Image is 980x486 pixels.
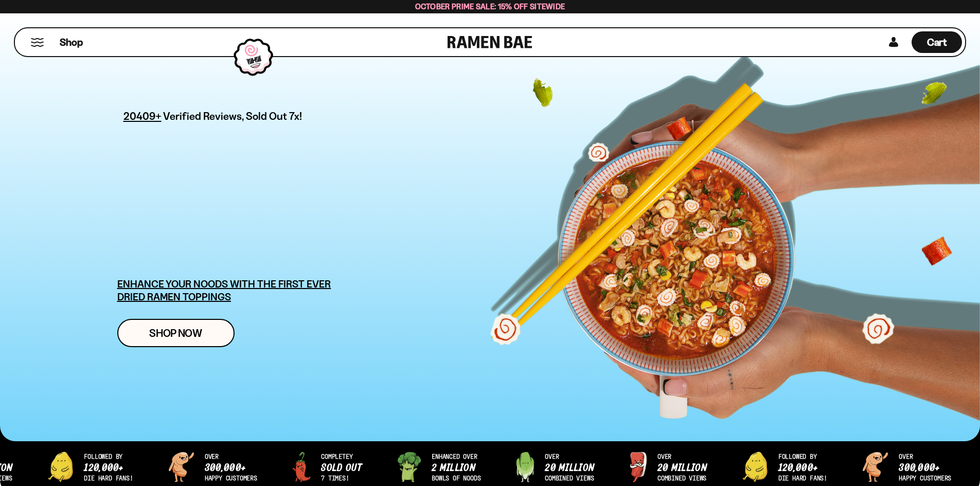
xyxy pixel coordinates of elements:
a: Shop [60,31,83,53]
span: Shop Now [149,328,202,338]
span: 20409+ [123,108,162,124]
span: Verified Reviews, Sold Out 7x! [163,110,302,122]
a: Shop Now [117,319,235,347]
button: Mobile Menu Trigger [30,38,44,47]
div: Cart [912,28,962,56]
span: October Prime Sale: 15% off Sitewide [415,2,565,11]
span: Cart [927,36,947,48]
span: Shop [60,35,83,49]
